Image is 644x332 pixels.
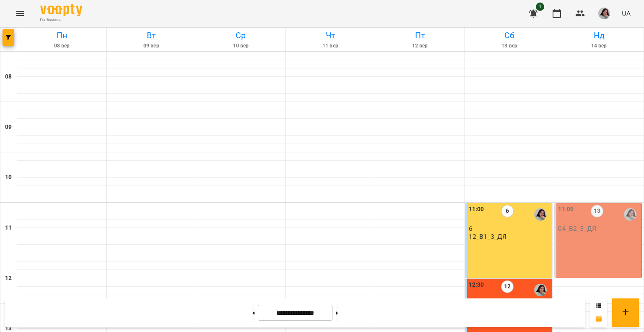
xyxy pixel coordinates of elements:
[287,42,374,50] h6: 11 вер
[18,29,105,42] h6: Пн
[501,280,514,293] label: 12
[40,17,82,23] span: For Business
[558,205,574,214] label: 11:00
[466,29,553,42] h6: Сб
[5,223,12,233] h6: 11
[469,225,551,232] p: 6
[377,29,463,42] h6: Пт
[618,5,634,21] button: UA
[108,42,195,50] h6: 09 вер
[197,42,284,50] h6: 10 вер
[469,280,484,290] label: 12:30
[10,3,30,24] button: Menu
[40,4,82,16] img: Voopty Logo
[591,205,603,217] label: 13
[501,205,514,217] label: 6
[108,29,195,42] h6: Вт
[556,29,642,42] h6: Нд
[624,208,636,221] img: Дар'я Я.
[469,233,506,240] p: 12_В1_3_ДЯ
[5,72,12,81] h6: 08
[18,42,105,50] h6: 08 вер
[622,9,631,18] span: UA
[197,29,284,42] h6: Ср
[534,284,547,296] img: Дар'я Я.
[466,42,553,50] h6: 13 вер
[558,225,596,232] p: 04_В2_5_ДЯ
[598,8,610,19] img: af639ac19055896d32b34a874535cdcb.jpeg
[556,42,642,50] h6: 14 вер
[5,123,12,132] h6: 09
[469,205,484,214] label: 11:00
[534,208,547,221] img: Дар'я Я.
[5,173,12,182] h6: 10
[536,3,544,11] span: 1
[5,274,12,283] h6: 12
[287,29,374,42] h6: Чт
[377,42,463,50] h6: 12 вер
